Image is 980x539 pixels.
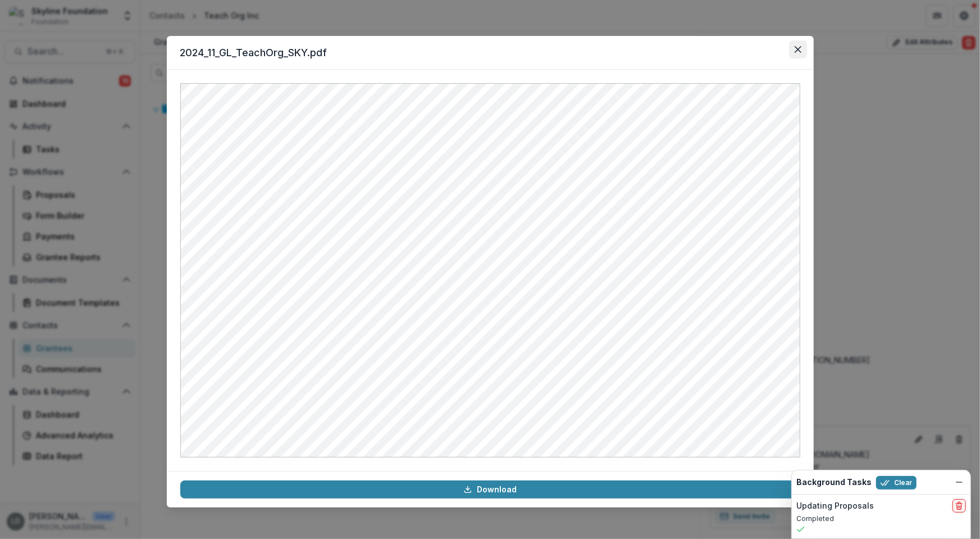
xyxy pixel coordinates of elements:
button: Clear [876,476,917,490]
button: delete [952,499,966,513]
header: 2024_11_GL_TeachOrg_SKY.pdf [167,36,814,70]
button: Dismiss [952,475,966,489]
p: Completed [796,514,966,524]
h2: Background Tasks [796,478,872,487]
button: Close [789,40,807,58]
a: Download [180,481,800,499]
h2: Updating Proposals [796,501,874,511]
